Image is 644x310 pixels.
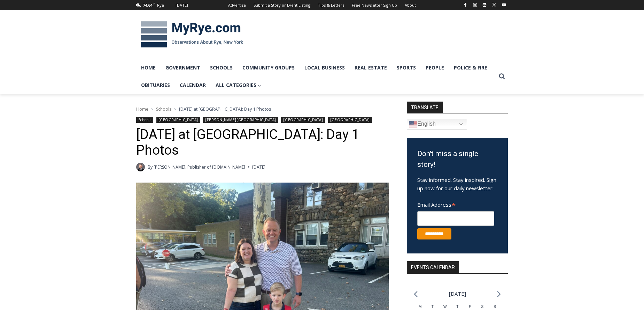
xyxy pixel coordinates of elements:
span: S [481,305,483,309]
a: Previous month [414,291,418,297]
span: By [148,164,153,170]
a: People [421,59,449,76]
p: Stay informed. Stay inspired. Sign up now for our daily newsletter. [417,176,497,192]
a: Local Business [300,59,350,76]
button: View Search Form [496,70,508,83]
h1: [DATE] at [GEOGRAPHIC_DATA]: Day 1 Photos [136,127,389,158]
a: Sports [392,59,421,76]
span: > [151,107,153,112]
label: Email Address [417,198,494,210]
a: All Categories [211,76,266,94]
a: [PERSON_NAME], Publisher of [DOMAIN_NAME] [154,164,245,170]
span: [DATE] at [GEOGRAPHIC_DATA]: Day 1 Photos [179,106,271,112]
img: MyRye.com [136,16,248,53]
a: Home [136,106,148,112]
a: Police & Fire [449,59,492,76]
nav: Primary Navigation [136,59,496,94]
a: X [490,1,498,9]
div: [DATE] [176,2,188,8]
span: F [153,1,155,5]
time: [DATE] [252,164,265,170]
span: W [443,305,447,309]
a: Schools [136,117,154,123]
span: T [456,305,458,309]
span: S [494,305,496,309]
a: [GEOGRAPHIC_DATA] [328,117,372,123]
h3: Don't miss a single story! [417,148,497,170]
span: M [419,305,421,309]
span: T [432,305,434,309]
a: Calendar [175,76,211,94]
li: [DATE] [449,289,466,298]
a: Author image [136,163,145,171]
a: Obituaries [136,76,175,94]
a: English [407,119,467,130]
a: [GEOGRAPHIC_DATA] [156,117,200,123]
span: > [174,107,176,112]
a: [PERSON_NAME][GEOGRAPHIC_DATA] [203,117,278,123]
a: Schools [205,59,238,76]
a: Government [161,59,205,76]
span: All Categories [216,81,261,89]
a: Linkedin [480,1,489,9]
a: Facebook [461,1,470,9]
a: [GEOGRAPHIC_DATA] [281,117,325,123]
span: F [469,305,471,309]
a: YouTube [500,1,508,9]
span: 74.64 [143,2,152,8]
a: Instagram [471,1,479,9]
a: Schools [156,106,171,112]
a: Community Groups [238,59,300,76]
img: en [409,120,417,128]
h2: Events Calendar [407,261,459,273]
a: Real Estate [350,59,392,76]
nav: Breadcrumbs [136,105,389,112]
a: Home [136,59,161,76]
div: Rye [157,2,164,8]
strong: TRANSLATE [407,102,443,113]
a: Next month [497,291,501,297]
